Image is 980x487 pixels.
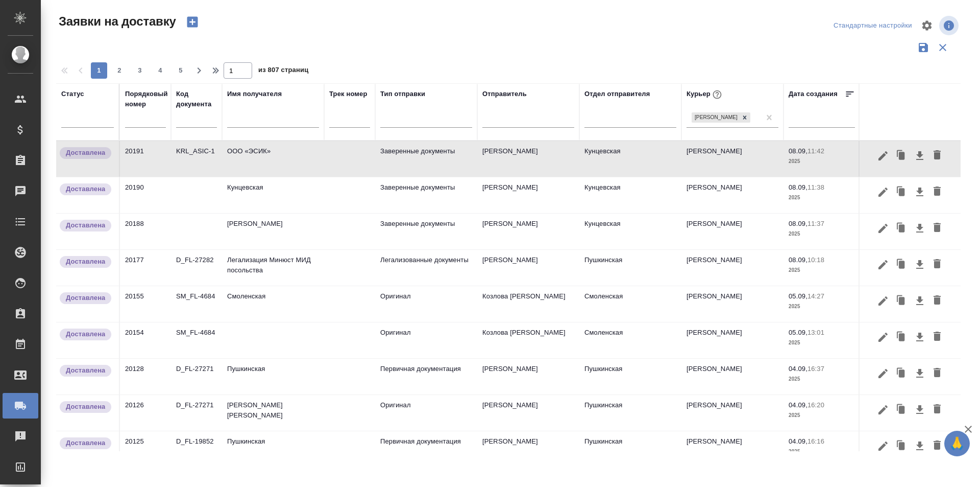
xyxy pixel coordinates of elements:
[66,220,105,230] p: Доставлена
[59,364,114,378] div: Документы доставлены, фактическая дата доставки проставиться автоматически
[120,431,171,467] td: 20125
[579,395,681,431] td: Пушкинская
[911,146,928,166] button: Скачать
[831,18,915,34] div: split button
[681,395,783,431] td: [PERSON_NAME]
[171,395,222,431] td: D_FL-27271
[222,214,324,249] td: [PERSON_NAME]
[874,291,892,311] button: Редактировать
[928,400,946,420] button: Удалить
[66,184,105,194] p: Доставлена
[892,364,911,383] button: Клонировать
[171,359,222,395] td: D_FL-27271
[375,286,477,322] td: Оригинал
[132,65,148,76] span: 3
[911,219,928,238] button: Скачать
[681,359,783,395] td: [PERSON_NAME]
[329,89,367,99] div: Трек номер
[928,219,946,238] button: Удалить
[222,395,324,431] td: [PERSON_NAME] [PERSON_NAME]
[789,193,855,203] p: 2025
[222,359,324,395] td: Пушкинская
[892,146,911,166] button: Клонировать
[120,322,171,358] td: 20154
[789,447,855,457] p: 2025
[111,62,128,79] button: 2
[171,250,222,286] td: D_FL-27282
[691,111,751,124] div: Иванова Евгения
[687,88,724,101] div: Курьер
[933,38,952,57] button: Сбросить фильтры
[173,65,189,76] span: 5
[789,365,807,373] p: 04.09,
[66,257,105,267] p: Доставлена
[892,328,911,347] button: Клонировать
[375,359,477,395] td: Первичная документация
[222,177,324,213] td: Кунцевская
[789,401,807,409] p: 04.09,
[928,182,946,202] button: Удалить
[789,156,855,167] p: 2025
[482,89,527,99] div: Отправитель
[375,395,477,431] td: Оригинал
[584,89,650,99] div: Отдел отправителя
[874,146,892,166] button: Редактировать
[928,328,946,347] button: Удалить
[807,147,824,155] p: 11:42
[59,328,114,341] div: Документы доставлены, фактическая дата доставки проставиться автоматически
[710,88,724,101] button: При выборе курьера статус заявки автоматически поменяется на «Принята»
[171,141,222,177] td: KRL_ASIC-1
[807,183,824,191] p: 11:38
[892,255,911,274] button: Клонировать
[807,401,824,409] p: 16:20
[911,364,928,383] button: Скачать
[948,433,966,454] span: 🙏
[928,436,946,456] button: Удалить
[120,395,171,431] td: 20126
[789,338,855,348] p: 2025
[928,291,946,311] button: Удалить
[874,219,892,238] button: Редактировать
[180,13,205,31] button: Создать
[789,89,838,99] div: Дата создания
[579,177,681,213] td: Кунцевская
[171,431,222,467] td: D_FL-19852
[789,302,855,312] p: 2025
[681,250,783,286] td: [PERSON_NAME]
[892,400,911,420] button: Клонировать
[120,359,171,395] td: 20128
[579,322,681,358] td: Смоленская
[874,182,892,202] button: Редактировать
[171,286,222,322] td: SM_FL-4684
[477,395,579,431] td: [PERSON_NAME]
[789,229,855,239] p: 2025
[681,177,783,213] td: [PERSON_NAME]
[477,177,579,213] td: [PERSON_NAME]
[66,438,105,448] p: Доставлена
[789,265,855,275] p: 2025
[579,141,681,177] td: Кунцевская
[807,220,824,227] p: 11:37
[222,141,324,177] td: ООО «ЭСИК»
[176,89,217,109] div: Код документа
[789,147,807,155] p: 08.09,
[477,431,579,467] td: [PERSON_NAME]
[789,374,855,384] p: 2025
[120,177,171,213] td: 20190
[132,62,148,79] button: 3
[477,322,579,358] td: Козлова [PERSON_NAME]
[59,436,114,450] div: Документы доставлены, фактическая дата доставки проставиться автоматически
[789,220,807,227] p: 08.09,
[258,64,308,79] span: из 807 страниц
[227,89,282,99] div: Имя получателя
[681,214,783,249] td: [PERSON_NAME]
[939,16,961,35] span: Посмотреть информацию
[789,292,807,300] p: 05.09,
[125,89,168,109] div: Порядковый номер
[375,214,477,249] td: Заверенные документы
[222,431,324,467] td: Пушкинская
[807,256,824,264] p: 10:18
[120,214,171,249] td: 20188
[928,255,946,274] button: Удалить
[807,437,824,445] p: 16:16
